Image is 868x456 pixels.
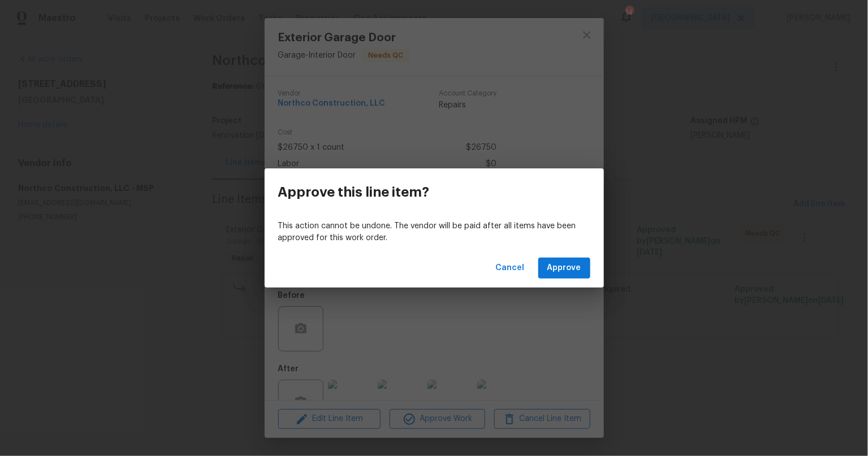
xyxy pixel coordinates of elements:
button: Cancel [491,258,529,279]
p: This action cannot be undone. The vendor will be paid after all items have been approved for this... [278,220,590,244]
h3: Approve this line item? [278,184,430,200]
span: Cancel [496,261,525,275]
span: Approve [547,261,581,275]
button: Approve [538,258,590,279]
